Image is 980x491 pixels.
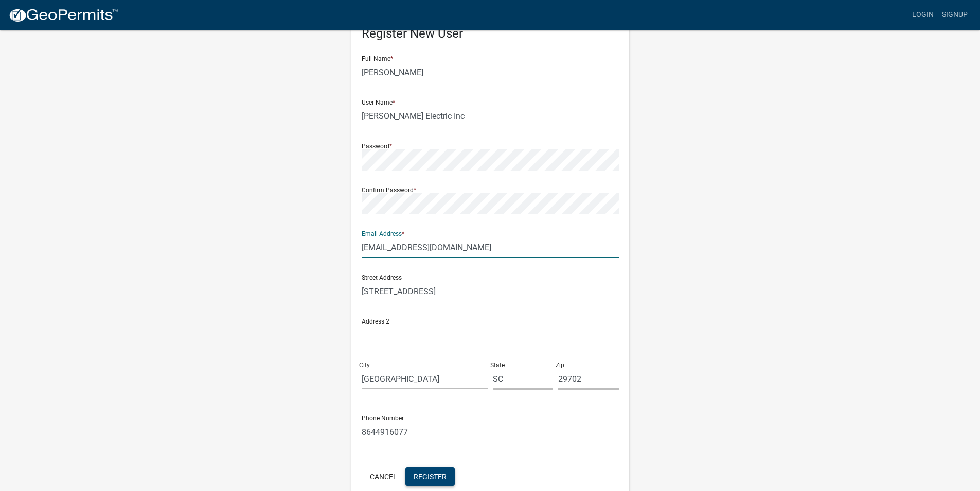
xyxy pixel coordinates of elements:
a: Signup [938,5,972,25]
span: Register [414,472,447,480]
a: Login [908,5,938,25]
button: Register [405,467,455,486]
button: Cancel [362,467,405,486]
h5: Register New User [362,26,619,41]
